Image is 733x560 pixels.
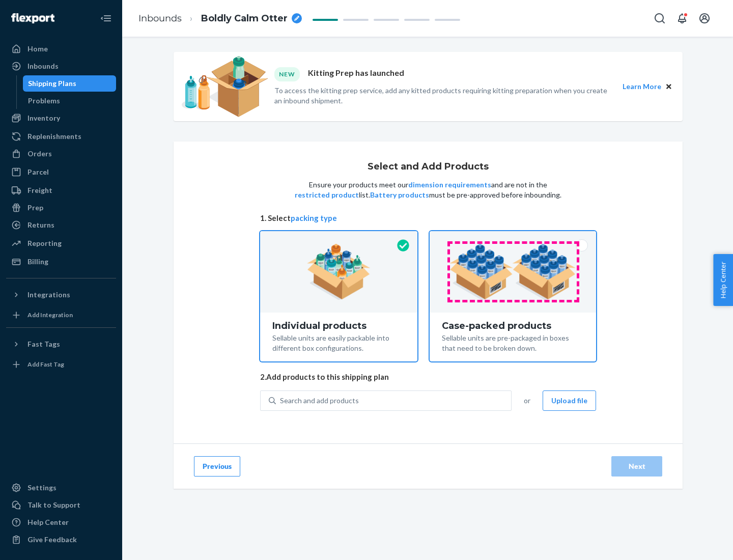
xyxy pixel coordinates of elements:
[543,390,596,411] button: Upload file
[28,96,60,106] div: Problems
[27,290,70,300] div: Integrations
[23,93,117,109] a: Problems
[130,4,310,34] ol: breadcrumbs
[274,86,613,106] p: To access the kitting prep service, add any kitted products requiring kitting preparation when yo...
[6,356,116,373] a: Add Fast Tag
[672,8,692,29] button: Open notifications
[260,213,596,223] span: 1. Select
[23,75,117,92] a: Shipping Plans
[6,41,116,57] a: Home
[611,456,662,477] button: Next
[6,164,116,180] a: Parcel
[307,244,371,300] img: individual-pack.facf35554cb0f1810c75b2bd6df2d64e.png
[6,531,116,548] button: Give Feedback
[27,483,57,493] div: Settings
[27,535,77,545] div: Give Feedback
[442,331,584,353] div: Sellable units are pre-packaged in boxes that need to be broken down.
[295,190,359,200] button: restricted product
[623,81,661,92] button: Learn More
[27,238,62,248] div: Reporting
[11,13,54,23] img: Flexport logo
[6,58,116,74] a: Inbounds
[27,360,64,369] div: Add Fast Tag
[138,13,182,24] a: Inbounds
[272,331,405,353] div: Sellable units are easily packable into different box configurations.
[6,307,116,323] a: Add Integration
[274,67,300,81] div: NEW
[6,497,116,513] a: Talk to Support
[272,321,405,331] div: Individual products
[96,8,116,29] button: Close Navigation
[201,12,288,25] span: Boldly Calm Otter
[6,182,116,199] a: Freight
[6,146,116,162] a: Orders
[27,113,60,123] div: Inventory
[6,110,116,126] a: Inventory
[524,396,530,406] span: or
[294,180,562,200] p: Ensure your products meet our and are not in the list. must be pre-approved before inbounding.
[27,220,54,230] div: Returns
[713,254,733,306] button: Help Center
[27,167,49,177] div: Parcel
[650,8,670,29] button: Open Search Box
[449,244,576,300] img: case-pack.59cecea509d18c883b923b81aeac6d0b.png
[6,514,116,530] a: Help Center
[370,190,429,200] button: Battery products
[291,213,337,223] button: packing type
[27,44,48,54] div: Home
[442,321,584,331] div: Case-packed products
[663,81,674,92] button: Close
[27,185,52,195] div: Freight
[6,235,116,251] a: Reporting
[27,339,60,349] div: Fast Tags
[260,372,596,382] span: 2. Add products to this shipping plan
[620,461,654,471] div: Next
[6,128,116,145] a: Replenishments
[6,480,116,496] a: Settings
[27,149,52,159] div: Orders
[194,456,240,477] button: Previous
[694,8,715,29] button: Open account menu
[28,78,76,89] div: Shipping Plans
[27,61,59,71] div: Inbounds
[27,257,48,267] div: Billing
[27,517,69,527] div: Help Center
[6,217,116,233] a: Returns
[6,336,116,352] button: Fast Tags
[27,131,81,142] div: Replenishments
[408,180,491,190] button: dimension requirements
[27,500,80,510] div: Talk to Support
[27,203,43,213] div: Prep
[280,396,359,406] div: Search and add products
[6,287,116,303] button: Integrations
[27,311,73,319] div: Add Integration
[6,200,116,216] a: Prep
[6,254,116,270] a: Billing
[368,162,489,172] h1: Select and Add Products
[308,67,404,81] p: Kitting Prep has launched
